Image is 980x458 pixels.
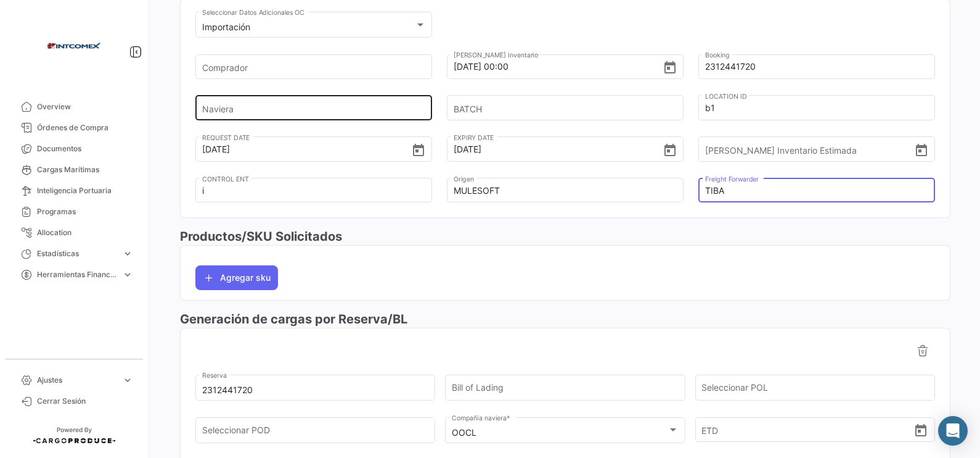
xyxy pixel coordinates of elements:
span: expand_more [122,248,133,259]
a: Órdenes de Compra [10,117,138,138]
span: Cargas Marítimas [37,164,133,175]
a: Inteligencia Portuaria [10,180,138,201]
span: Programas [37,206,133,217]
button: Open calendar [411,143,426,156]
span: Allocation [37,227,133,238]
input: Seleccionar una fecha [202,128,411,171]
span: Inteligencia Portuaria [37,185,133,196]
span: Ajustes [37,375,117,386]
button: Agregar sku [195,265,278,290]
button: Open calendar [663,143,677,156]
button: Open calendar [914,143,929,156]
h3: Productos/SKU Solicitados [180,228,950,245]
h3: Generación de cargas por Reserva/BL [180,310,950,328]
span: Estadísticas [37,248,117,259]
span: Órdenes de Compra [37,122,133,133]
input: Seleccionar una fecha [454,45,663,88]
a: Documentos [10,138,138,159]
span: expand_more [122,269,133,280]
span: Herramientas Financieras [37,269,117,280]
a: Overview [10,96,138,117]
button: Open calendar [913,423,928,436]
a: Allocation [10,222,138,243]
a: Cargas Marítimas [10,159,138,180]
img: intcomex.png [43,15,105,77]
span: Overview [37,101,133,112]
input: Seleccionar una fecha [454,128,663,171]
mat-select-trigger: Importación [202,22,250,32]
span: Documentos [37,143,133,154]
a: Programas [10,201,138,222]
span: Cerrar Sesión [37,396,133,407]
div: Abrir Intercom Messenger [938,416,968,446]
mat-select-trigger: OOCL [452,427,476,438]
button: Open calendar [663,60,677,73]
span: expand_more [122,375,133,386]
